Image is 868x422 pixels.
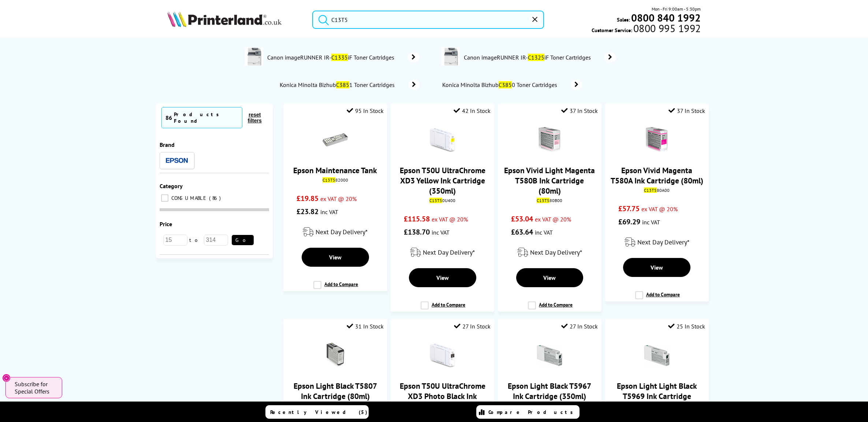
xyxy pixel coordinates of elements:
span: Next Day Delivery* [530,248,582,256]
span: Customer Service: [592,25,701,34]
div: 80A00 [611,187,703,193]
a: Epson Light Black T5967 Ink Cartridge (350ml) [508,381,591,401]
span: View [329,254,342,261]
img: Epson-SP3880-VividLightMagenta-Small.gif [537,127,562,153]
div: 80B00 [503,198,596,203]
div: modal_delivery [287,222,383,242]
a: Canon imageRUNNER IR-C1335iF Toner Cartridges [267,47,420,67]
span: ex VAT @ 20% [432,216,468,223]
span: inc VAT [432,229,450,236]
img: Printerland Logo [167,11,282,27]
a: Konica Minolta BizhubC3851 Toner Cartridges [279,80,420,90]
a: Compare Products [476,405,580,419]
span: Brand [160,141,175,148]
a: Epson Light Light Black T5969 Ink Cartridge (350ml) [617,381,697,411]
div: 42 In Stock [454,107,491,114]
img: IR-C1325iF-conspage.jpg [442,47,460,66]
span: ex VAT @ 20% [535,216,571,223]
span: 0800 995 1992 [632,25,701,32]
a: View [516,268,584,287]
span: View [651,264,663,271]
a: Epson Vivid Light Magenta T580B Ink Cartridge (80ml) [504,165,595,196]
label: Add to Compare [313,281,358,295]
span: inc VAT [320,208,338,216]
input: CONSUMABLE 86 [161,194,168,202]
img: Epson-SCP800-Maintenance-Box-Small.gif [323,127,348,153]
a: Recently Viewed (5) [265,405,369,419]
a: View [302,248,369,267]
input: 15 [163,235,187,246]
span: ex VAT @ 20% [320,195,357,202]
span: £53.04 [511,214,533,224]
span: Recently Viewed (5) [270,409,368,415]
div: 0U400 [396,198,489,203]
span: Next Day Delivery* [423,248,475,256]
b: 0800 840 1992 [631,11,701,24]
div: Products Found [174,111,238,124]
span: Konica Minolta Bizhub 0 Toner Cartridges [442,81,560,88]
img: Epson-SP3880-VividMagenta-Small.gif [644,127,670,153]
span: £23.82 [297,207,318,216]
div: 27 In Stock [561,323,598,330]
mark: C13T5 [644,187,657,193]
a: Epson Maintenance Tank [293,165,377,175]
mark: C13T5 [429,198,442,203]
img: Epson [166,158,188,163]
a: 0800 840 1992 [630,14,701,21]
span: 86 [209,195,223,201]
span: 86 [165,114,172,121]
span: Price [160,220,172,228]
input: Search product or brand [312,11,544,29]
div: 37 In Stock [668,107,705,114]
a: Epson T50U UltraChrome XD3 Yellow Ink Cartridge (350ml) [400,165,485,196]
button: Go [232,235,254,245]
mark: C385 [499,81,512,88]
mark: C385 [336,81,349,88]
img: Epson-T50U-Yellow-Ink-Small.png [430,127,455,153]
span: CONSUMABLE [169,195,208,201]
span: Next Day Delivery* [316,228,368,236]
div: 25 In Stock [668,323,705,330]
span: £63.64 [511,227,533,237]
span: Category [160,182,183,190]
span: Canon imageRUNNER IR- iF Toner Cartridges [267,54,397,61]
span: to [187,237,204,243]
div: modal_delivery [502,242,598,263]
img: Epson-SP3800-Ink-LightBlack-Small.gif [323,343,348,368]
span: Mon - Fri 9:00am - 5:30pm [652,5,701,12]
span: Canon imageRUNNER IR- iF Toner Cartridges [463,54,594,61]
label: Add to Compare [421,301,465,315]
span: inc VAT [642,218,660,226]
a: Epson Light Black T5807 Ink Cartridge (80ml) [294,381,377,401]
mark: C13T5 [323,177,335,183]
span: Sales: [617,16,630,23]
span: View [543,274,556,281]
a: View [409,268,476,287]
mark: C1335 [331,54,348,61]
button: reset filters [242,111,267,124]
span: Compare Products [488,409,577,415]
span: £69.29 [618,217,640,227]
span: Next Day Delivery* [637,238,689,246]
a: Canon imageRUNNER IR-C1325iF Toner Cartridges [463,47,616,67]
div: modal_delivery [609,232,705,252]
label: Add to Compare [528,301,573,315]
a: Epson Vivid Magenta T580A Ink Cartridge (80ml) [611,165,703,186]
button: Close [2,374,11,382]
span: inc VAT [535,229,553,236]
div: 27 In Stock [454,323,491,330]
img: IR-C1325iF-conspage.jpg [245,47,263,66]
div: 82000 [289,177,381,183]
a: Epson T50U UltraChrome XD3 Photo Black Ink Cartridge (350ml) [400,381,485,411]
img: Epson-T50U-PhotoBlack-Ink-Small.png [430,343,455,368]
span: Subscribe for Special Offers [15,380,55,395]
img: Epson-SP7900-LightBlack-350-Small.gif [537,343,562,368]
div: 31 In Stock [347,323,384,330]
span: £19.85 [297,194,318,203]
span: £138.70 [404,227,430,237]
mark: C1325 [528,54,544,61]
mark: C13T5 [537,198,550,203]
label: Add to Compare [635,291,680,305]
a: View [623,258,690,277]
span: £57.75 [618,204,640,213]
